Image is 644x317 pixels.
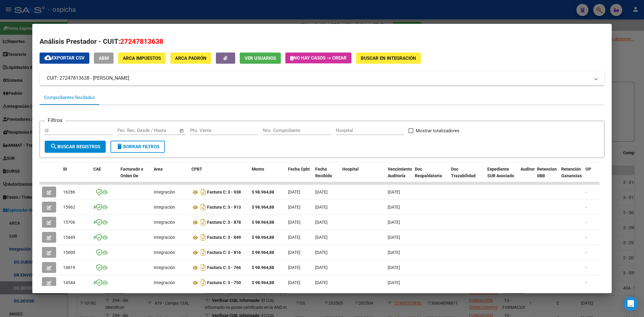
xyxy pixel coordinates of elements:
button: Borrar Filtros [111,141,165,153]
span: [DATE] [388,250,400,255]
span: [DATE] [288,205,300,210]
i: Descargar documento [199,248,207,257]
button: Buscar Registros [45,141,106,153]
span: Monto [252,167,264,171]
datatable-header-cell: Monto [249,163,286,189]
button: Exportar CSV [40,53,89,64]
span: Fecha Cpbt [288,167,310,171]
datatable-header-cell: Vencimiento Auditoría [385,163,412,189]
span: ARCA Padrón [175,56,207,61]
span: [DATE] [388,220,400,225]
span: - [585,280,587,285]
span: - [585,220,587,225]
span: [DATE] [288,220,300,225]
span: Facturado x Orden De [120,167,143,178]
datatable-header-cell: Hospital [340,163,385,189]
span: CAE [93,167,101,171]
span: [DATE] [315,250,328,255]
datatable-header-cell: CPBT [189,163,249,189]
datatable-header-cell: Fecha Recibido [313,163,340,189]
span: - [585,235,587,240]
span: [DATE] [388,265,400,270]
span: Buscar Registros [50,144,100,149]
span: No hay casos -> Crear [290,55,347,61]
i: Descargar documento [199,278,207,287]
strong: $ 98.964,88 [252,205,274,210]
i: Descargar documento [199,217,207,227]
span: Exportar CSV [44,55,85,61]
span: Fecha Recibido [315,167,332,178]
span: [DATE] [288,280,300,285]
button: ABM [94,53,114,64]
span: Integración [154,190,175,194]
span: Integración [154,235,175,240]
span: [DATE] [388,235,400,240]
mat-icon: search [50,143,57,150]
h2: Análisis Prestador - CUIT: [40,37,605,47]
datatable-header-cell: Area [151,163,189,189]
button: Ver Usuarios [240,53,281,64]
span: [DATE] [288,190,300,194]
span: 14819 [63,265,75,270]
strong: Factura C: 3 - 750 [207,280,241,285]
strong: $ 98.964,88 [252,190,274,194]
button: Buscar en Integración [356,53,421,64]
datatable-header-cell: Fecha Cpbt [286,163,313,189]
mat-panel-title: CUIT: 27247813638 - [PERSON_NAME] [47,75,590,82]
span: Hospital [342,167,359,171]
strong: Factura C: 3 - 938 [207,190,241,195]
i: Descargar documento [199,263,207,272]
input: End date [143,128,172,133]
span: Auditoria [521,167,538,171]
span: [DATE] [315,265,328,270]
span: 16286 [63,190,75,194]
span: Doc Trazabilidad [451,167,476,178]
span: Doc Respaldatoria [415,167,442,178]
span: Retención Ganancias [561,167,582,178]
span: CPBT [191,167,202,171]
strong: $ 98.964,88 [252,280,274,285]
span: [DATE] [315,235,328,240]
mat-icon: delete [116,143,123,150]
i: Descargar documento [199,202,207,212]
span: [DATE] [288,235,300,240]
span: [DATE] [288,250,300,255]
span: Mostrar totalizadores [416,127,460,134]
span: 15962 [63,205,75,210]
span: - [585,205,587,210]
button: ARCA Padrón [170,53,211,64]
datatable-header-cell: Doc Trazabilidad [449,163,485,189]
datatable-header-cell: Expediente SUR Asociado [485,163,518,189]
datatable-header-cell: Retencion IIBB [535,163,559,189]
span: [DATE] [388,190,400,194]
strong: Factura C: 3 - 816 [207,250,241,255]
span: Integración [154,265,175,270]
span: Integración [154,250,175,255]
span: - [585,265,587,270]
strong: $ 98.964,88 [252,220,274,225]
span: 15706 [63,220,75,225]
datatable-header-cell: Facturado x Orden De [118,163,151,189]
datatable-header-cell: Auditoria [518,163,535,189]
span: Area [154,167,163,171]
span: Borrar Filtros [116,144,159,149]
span: [DATE] [315,190,328,194]
datatable-header-cell: ID [61,163,91,189]
datatable-header-cell: Retención Ganancias [559,163,583,189]
span: [DATE] [388,205,400,210]
button: ARCA Impuestos [118,53,166,64]
strong: Factura C: 3 - 913 [207,205,241,210]
span: [DATE] [315,280,328,285]
button: Open calendar [178,127,185,134]
strong: Factura C: 3 - 878 [207,220,241,225]
div: Open Intercom Messenger [623,296,638,311]
strong: Factura C: 3 - 766 [207,265,241,270]
span: Integración [154,220,175,225]
i: Descargar documento [199,232,207,242]
span: Ver Usuarios [245,56,276,61]
span: [DATE] [388,280,400,285]
mat-icon: cloud_download [44,54,52,61]
strong: $ 98.964,88 [252,250,274,255]
div: Comprobantes Recibidos [44,94,95,101]
datatable-header-cell: CAE [91,163,118,189]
